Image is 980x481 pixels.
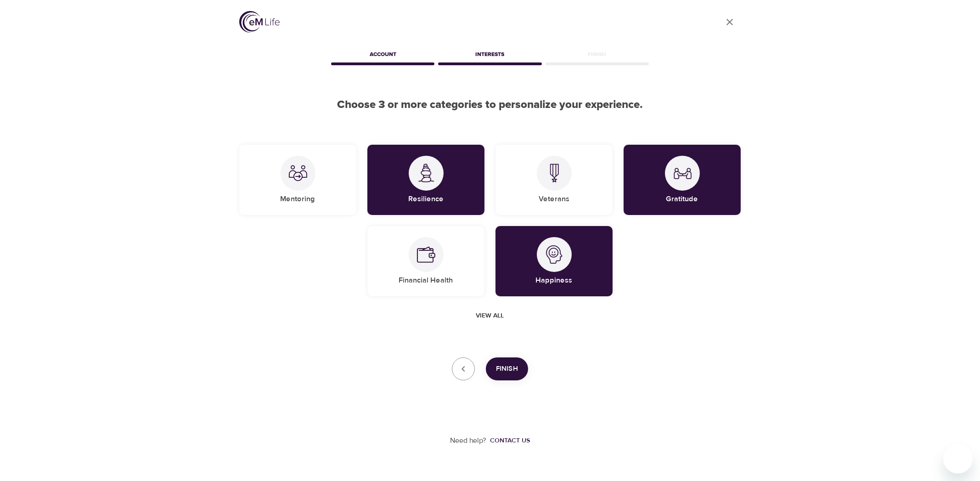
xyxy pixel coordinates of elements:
img: logo [239,11,280,33]
h5: Financial Health [399,276,453,285]
button: View all [473,307,508,324]
div: GratitudeGratitude [624,145,741,215]
div: Contact us [490,436,530,445]
div: VeteransVeterans [496,145,613,215]
div: Financial HealthFinancial Health [367,226,484,296]
h5: Mentoring [281,194,315,204]
a: Contact us [486,436,530,445]
h5: Resilience [408,194,444,204]
img: Gratitude [673,164,692,182]
h2: Choose 3 or more categories to personalize your experience. [239,98,741,112]
img: Resilience [417,164,435,182]
div: MentoringMentoring [239,145,356,215]
h5: Happiness [536,276,573,285]
img: Happiness [545,245,563,264]
span: Finish [496,363,518,375]
button: Finish [486,357,528,380]
img: Mentoring [289,164,307,182]
h5: Gratitude [666,194,698,204]
img: Financial Health [417,245,435,264]
div: ResilienceResilience [367,145,484,215]
span: View all [476,310,504,322]
a: close [719,11,741,33]
img: Veterans [545,164,563,182]
div: HappinessHappiness [496,226,613,296]
iframe: Button to launch messaging window [943,444,973,474]
p: Need help? [450,436,486,446]
h5: Veterans [539,194,569,204]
